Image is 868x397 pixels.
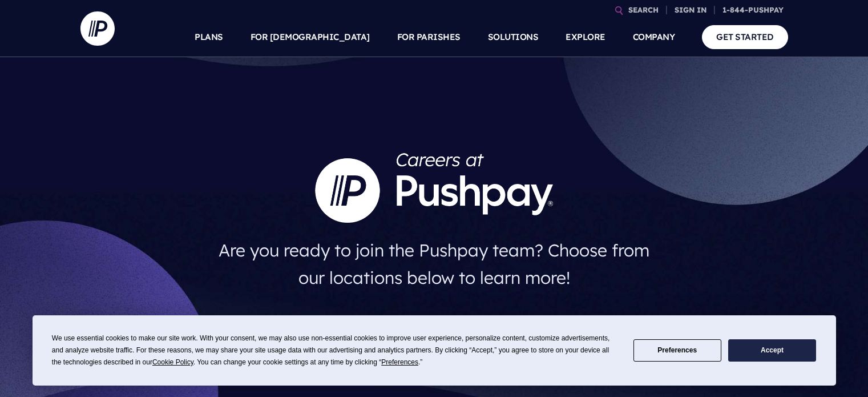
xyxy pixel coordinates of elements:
[33,315,836,386] div: Cookie Consent Prompt
[702,25,788,49] a: GET STARTED
[207,232,661,296] h4: Are you ready to join the Pushpay team? Choose from our locations below to learn more!
[566,17,605,57] a: EXPLORE
[195,17,223,57] a: PLANS
[381,358,418,366] span: Preferences
[728,339,816,362] button: Accept
[633,339,721,362] button: Preferences
[488,17,539,57] a: SOLUTIONS
[633,17,675,57] a: COMPANY
[251,17,370,57] a: FOR [DEMOGRAPHIC_DATA]
[397,17,461,57] a: FOR PARISHES
[152,358,193,366] span: Cookie Policy
[52,332,620,368] div: We use essential cookies to make our site work. With your consent, we may also use non-essential ...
